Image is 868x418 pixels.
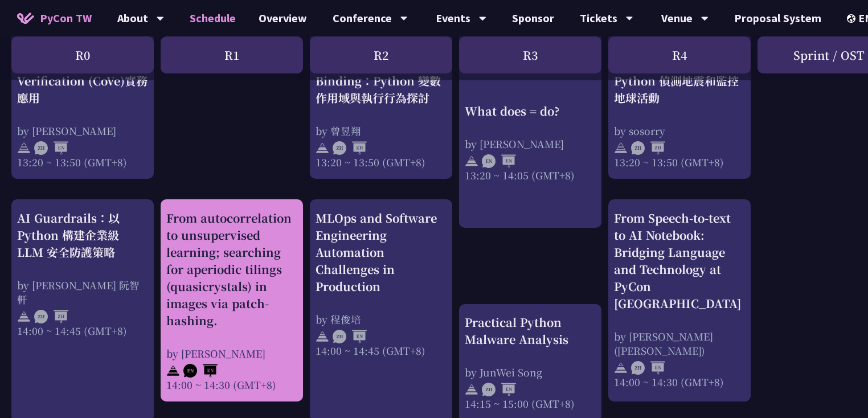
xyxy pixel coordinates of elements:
[316,210,447,295] div: MLOps and Software Engineering Automation Challenges in Production
[614,329,745,358] div: by [PERSON_NAME] ([PERSON_NAME])
[40,10,92,27] span: PyCon TW
[316,55,447,106] div: 從 Closure 到 Late Binding：Python 變數作用域與執行行為探討
[161,36,303,73] div: R1
[310,36,452,73] div: R2
[166,210,297,329] div: From autocorrelation to unsupervised learning; searching for aperiodic tilings (quasicrystals) in...
[333,330,367,343] img: ZHEN.371966e.svg
[333,141,367,155] img: ZHZH.38617ef.svg
[482,154,516,168] img: ENEN.5a408d1.svg
[614,361,628,375] img: svg+xml;base64,PHN2ZyB4bWxucz0iaHR0cDovL3d3dy53My5vcmcvMjAwMC9zdmciIHdpZHRoPSIyNCIgaGVpZ2h0PSIyNC...
[316,330,329,343] img: svg+xml;base64,PHN2ZyB4bWxucz0iaHR0cDovL3d3dy53My5vcmcvMjAwMC9zdmciIHdpZHRoPSIyNCIgaGVpZ2h0PSIyNC...
[17,210,148,412] a: AI Guardrails：以 Python 構建企業級 LLM 安全防護策略 by [PERSON_NAME] 阮智軒 14:00 ~ 14:45 (GMT+8)
[17,13,34,24] img: Home icon of PyCon TW 2025
[316,38,447,169] a: 從 Closure 到 Late Binding：Python 變數作用域與執行行為探討 by 曾昱翔 13:20 ~ 13:50 (GMT+8)
[465,154,478,168] img: svg+xml;base64,PHN2ZyB4bWxucz0iaHR0cDovL3d3dy53My5vcmcvMjAwMC9zdmciIHdpZHRoPSIyNCIgaGVpZ2h0PSIyNC...
[465,38,596,218] a: What does = do? by [PERSON_NAME] 13:20 ~ 14:05 (GMT+8)
[465,168,596,182] div: 13:20 ~ 14:05 (GMT+8)
[34,141,68,155] img: ZHEN.371966e.svg
[17,323,148,338] div: 14:00 ~ 14:45 (GMT+8)
[465,396,596,411] div: 14:15 ~ 15:00 (GMT+8)
[6,4,103,32] a: PyCon TW
[166,378,297,392] div: 14:00 ~ 14:30 (GMT+8)
[614,155,745,169] div: 13:20 ~ 13:50 (GMT+8)
[17,155,148,169] div: 13:20 ~ 13:50 (GMT+8)
[614,375,745,389] div: 14:00 ~ 14:30 (GMT+8)
[166,210,297,392] a: From autocorrelation to unsupervised learning; searching for aperiodic tilings (quasicrystals) in...
[465,314,596,348] div: Practical Python Malware Analysis
[34,310,68,323] img: ZHZH.38617ef.svg
[614,210,745,312] div: From Speech-to-text to AI Notebook: Bridging Language and Technology at PyCon [GEOGRAPHIC_DATA]
[847,14,858,23] img: Locale Icon
[316,155,447,169] div: 13:20 ~ 13:50 (GMT+8)
[316,124,447,138] div: by 曾昱翔
[17,278,148,306] div: by [PERSON_NAME] 阮智軒
[465,137,596,151] div: by [PERSON_NAME]
[631,361,665,375] img: ZHEN.371966e.svg
[316,312,447,326] div: by 程俊培
[11,36,154,73] div: R0
[166,364,180,378] img: svg+xml;base64,PHN2ZyB4bWxucz0iaHR0cDovL3d3dy53My5vcmcvMjAwMC9zdmciIHdpZHRoPSIyNCIgaGVpZ2h0PSIyNC...
[614,124,745,138] div: by sosorry
[17,141,31,155] img: svg+xml;base64,PHN2ZyB4bWxucz0iaHR0cDovL3d3dy53My5vcmcvMjAwMC9zdmciIHdpZHRoPSIyNCIgaGVpZ2h0PSIyNC...
[166,346,297,360] div: by [PERSON_NAME]
[316,210,447,412] a: MLOps and Software Engineering Automation Challenges in Production by 程俊培 14:00 ~ 14:45 (GMT+8)
[631,141,665,155] img: ZHZH.38617ef.svg
[465,103,596,120] div: What does = do?
[465,383,478,396] img: svg+xml;base64,PHN2ZyB4bWxucz0iaHR0cDovL3d3dy53My5vcmcvMjAwMC9zdmciIHdpZHRoPSIyNCIgaGVpZ2h0PSIyNC...
[459,36,601,73] div: R3
[17,38,148,169] a: 以LLM攜手Python驗證資料：Chain of Verification (CoVe)實務應用 by [PERSON_NAME] 13:20 ~ 13:50 (GMT+8)
[482,383,516,396] img: ZHEN.371966e.svg
[465,365,596,379] div: by JunWei Song
[17,210,148,261] div: AI Guardrails：以 Python 構建企業級 LLM 安全防護策略
[614,210,745,392] a: From Speech-to-text to AI Notebook: Bridging Language and Technology at PyCon [GEOGRAPHIC_DATA] b...
[316,141,329,155] img: svg+xml;base64,PHN2ZyB4bWxucz0iaHR0cDovL3d3dy53My5vcmcvMjAwMC9zdmciIHdpZHRoPSIyNCIgaGVpZ2h0PSIyNC...
[316,343,447,358] div: 14:00 ~ 14:45 (GMT+8)
[608,36,751,73] div: R4
[17,310,31,323] img: svg+xml;base64,PHN2ZyB4bWxucz0iaHR0cDovL3d3dy53My5vcmcvMjAwMC9zdmciIHdpZHRoPSIyNCIgaGVpZ2h0PSIyNC...
[183,364,218,378] img: ENEN.5a408d1.svg
[17,124,148,138] div: by [PERSON_NAME]
[614,141,628,155] img: svg+xml;base64,PHN2ZyB4bWxucz0iaHR0cDovL3d3dy53My5vcmcvMjAwMC9zdmciIHdpZHRoPSIyNCIgaGVpZ2h0PSIyNC...
[614,38,745,169] a: Raspberry Shake - 用 Raspberry Pi 與 Python 偵測地震和監控地球活動 by sosorry 13:20 ~ 13:50 (GMT+8)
